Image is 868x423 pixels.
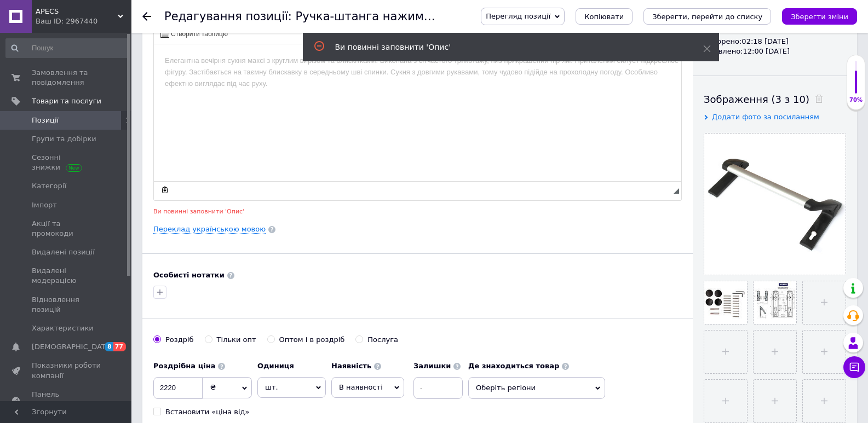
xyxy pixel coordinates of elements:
[704,92,846,106] div: Зображення (3 з 10)
[153,225,266,234] a: Переклад українською мовою
[32,200,57,210] span: Імпорт
[32,96,101,106] span: Товари та послуги
[652,13,762,21] i: Зберегти, перейти до списку
[674,188,679,194] span: Потягніть для зміни розмірів
[666,185,674,195] div: Кiлькiсть символiв
[32,342,113,352] span: [DEMOGRAPHIC_DATA]
[36,16,131,26] div: Ваш ID: 2967440
[32,115,59,125] span: Позиції
[159,27,229,39] a: Створити таблицю
[791,13,848,21] i: Зберегти зміни
[279,335,345,345] div: Оптом і в роздріб
[782,8,857,25] button: Зберегти зміни
[32,390,101,409] span: Панель управління
[105,342,113,351] span: 8
[32,266,101,286] span: Видалені модерацією
[32,181,66,191] span: Категорії
[486,12,550,20] span: Перегляд позиції
[165,335,194,345] div: Роздріб
[704,47,846,56] div: Оновлено: 12:00 [DATE]
[210,383,216,391] span: ₴
[32,153,101,172] span: Сезонні знижки
[847,55,865,110] div: 70% Якість заповнення
[113,342,126,351] span: 77
[153,271,225,279] b: Особисті нотатки
[643,8,771,25] button: Зберегти, перейти до списку
[413,362,451,370] b: Залишки
[712,113,819,121] span: Додати фото за посиланням
[576,8,633,25] button: Копіювати
[159,184,171,196] a: Зробити резервну копію зараз
[153,377,203,399] input: 0
[413,377,463,399] input: -
[704,37,846,47] div: Створено: 02:18 [DATE]
[257,362,294,370] b: Одиниця
[164,10,638,23] h1: Редагування позиції: Ручка-штанга нажимна APECS PB-1300A-Panic-BL/SL (UA)
[32,134,96,144] span: Групи та добірки
[32,68,101,88] span: Замовлення та повідомлення
[217,335,256,345] div: Тільки опт
[142,12,151,21] div: Повернутися назад
[169,30,228,39] span: Створити таблицю
[331,362,371,370] b: Наявність
[154,44,681,181] iframe: Редактор, 79948B46-1AC6-481D-A41D-6C78657B7EB4
[843,356,865,378] button: Чат з покупцем
[367,335,398,345] div: Послуга
[153,362,215,370] b: Роздрібна ціна
[257,377,326,398] span: шт.
[847,96,865,104] div: 70%
[165,407,250,417] div: Встановити «ціна від»
[5,38,129,58] input: Пошук
[32,295,101,315] span: Відновлення позицій
[584,13,624,21] span: Копіювати
[468,377,605,399] span: Оберіть регіони
[32,247,95,257] span: Видалені позиції
[32,361,101,380] span: Показники роботи компанії
[32,323,94,333] span: Характеристики
[335,42,676,53] div: Ви повинні заповнити 'Опис'
[32,219,101,239] span: Акції та промокоди
[468,362,559,370] b: Де знаходиться товар
[36,7,118,16] span: APECS
[339,383,383,391] span: В наявності
[153,208,244,215] span: Ви повинні заповнити 'Опис'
